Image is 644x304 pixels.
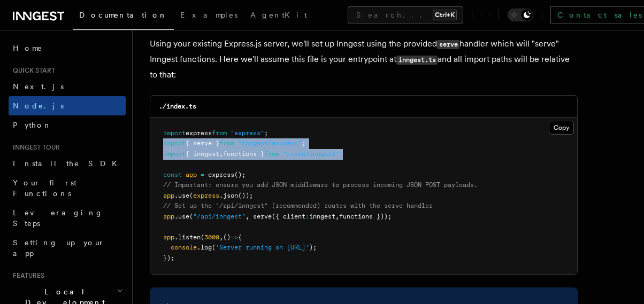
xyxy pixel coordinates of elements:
[238,139,302,147] span: "inngest/express"
[201,171,204,178] span: =
[73,3,174,30] a: Documentation
[163,202,433,209] span: // Set up the "/api/inngest" (recommended) routes with the serve handler
[159,103,196,110] code: ./index.ts
[437,40,459,49] code: serve
[9,271,44,280] span: Features
[186,139,219,147] span: { serve }
[193,213,246,220] span: "/api/inngest"
[250,11,307,19] span: AgentKit
[9,233,126,263] a: Setting up your app
[253,213,272,220] span: serve
[264,129,268,137] span: ;
[212,244,216,251] span: (
[174,3,244,29] a: Examples
[302,139,305,147] span: ;
[508,9,533,21] button: Toggle dark mode
[348,6,463,24] button: Search...Ctrl+K
[186,150,219,158] span: { inngest
[212,129,227,137] span: from
[238,233,242,241] span: {
[219,192,238,199] span: .json
[13,82,64,91] span: Next.js
[208,171,234,178] span: express
[163,192,174,199] span: app
[238,192,253,199] span: ());
[197,244,212,251] span: .log
[201,233,204,241] span: (
[264,150,279,158] span: from
[9,203,126,233] a: Leveraging Steps
[186,171,197,178] span: app
[186,129,212,137] span: express
[79,11,167,19] span: Documentation
[223,233,231,241] span: ()
[9,173,126,203] a: Your first Functions
[223,150,264,158] span: functions }
[13,159,124,168] span: Install the SDK
[9,77,126,96] a: Next.js
[163,150,186,158] span: import
[396,56,438,65] code: inngest.ts
[13,178,76,198] span: Your first Functions
[549,121,574,135] button: Copy
[163,181,478,189] span: // Important: ensure you add JSON middleware to process incoming JSON POST payloads.
[189,213,193,220] span: (
[231,233,238,241] span: =>
[339,213,392,220] span: functions }));
[163,213,174,220] span: app
[9,66,55,75] span: Quick start
[13,43,43,53] span: Home
[219,233,223,241] span: ,
[174,213,189,220] span: .use
[163,254,174,262] span: });
[309,244,317,251] span: );
[9,154,126,173] a: Install the SDK
[9,38,126,58] a: Home
[9,96,126,115] a: Node.js
[193,192,219,199] span: express
[283,150,339,158] span: "./src/inngest"
[13,208,103,228] span: Leveraging Steps
[309,213,335,220] span: inngest
[234,171,246,178] span: ();
[163,129,186,137] span: import
[433,10,457,20] kbd: Ctrl+K
[219,150,223,158] span: ,
[246,213,249,220] span: ,
[13,102,64,110] span: Node.js
[150,36,578,82] p: Using your existing Express.js server, we'll set up Inngest using the provided handler which will...
[171,244,197,251] span: console
[219,139,234,147] span: from
[231,129,264,137] span: "express"
[163,171,182,178] span: const
[216,244,309,251] span: 'Server running on [URL]'
[244,3,313,29] a: AgentKit
[180,11,237,19] span: Examples
[9,115,126,135] a: Python
[189,192,193,199] span: (
[174,233,201,241] span: .listen
[163,139,186,147] span: import
[163,233,174,241] span: app
[174,192,189,199] span: .use
[335,213,339,220] span: ,
[13,121,52,129] span: Python
[305,213,309,220] span: :
[272,213,305,220] span: ({ client
[9,143,60,152] span: Inngest tour
[13,238,105,258] span: Setting up your app
[204,233,219,241] span: 3000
